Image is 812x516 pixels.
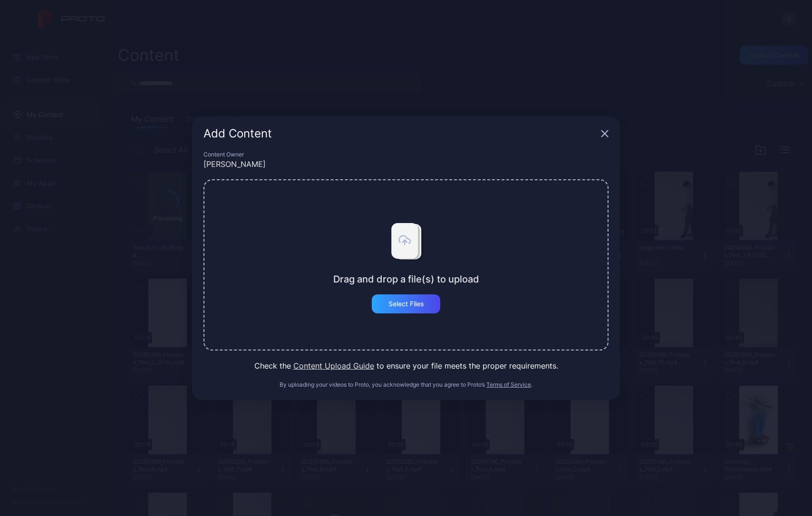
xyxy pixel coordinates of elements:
button: Select Files [372,294,440,313]
div: Content Owner [203,151,609,158]
div: Check the to ensure your file meets the proper requirements. [203,360,609,371]
div: Select Files [388,300,424,308]
div: Drag and drop a file(s) to upload [333,273,479,285]
div: Add Content [203,128,597,139]
button: Terms of Service [486,381,531,389]
div: [PERSON_NAME] [203,158,609,170]
div: By uploading your videos to Proto, you acknowledge that you agree to Proto’s . [203,381,609,389]
button: Content Upload Guide [293,360,374,371]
